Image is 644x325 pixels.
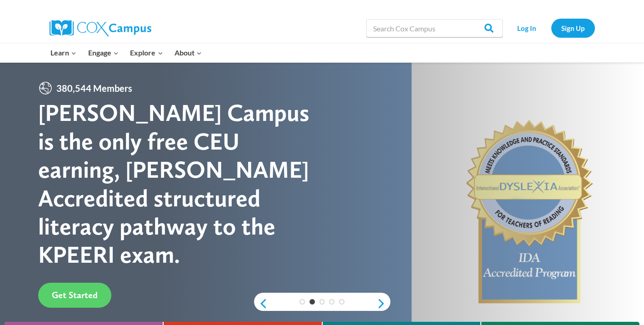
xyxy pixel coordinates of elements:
[339,299,344,305] a: 5
[329,299,334,305] a: 4
[377,298,390,309] a: next
[300,299,305,305] a: 1
[254,295,390,313] div: content slider buttons
[310,299,315,305] a: 2
[551,19,595,37] a: Sign Up
[88,47,119,59] span: Engage
[45,43,208,62] nav: Primary Navigation
[53,81,136,95] span: 380,544 Members
[320,299,325,305] a: 3
[130,47,163,59] span: Explore
[254,298,268,309] a: previous
[50,20,151,36] img: Cox Campus
[175,47,202,59] span: About
[507,19,595,37] nav: Secondary Navigation
[52,290,98,300] span: Get Started
[50,47,76,59] span: Learn
[507,19,547,37] a: Log In
[366,19,503,37] input: Search Cox Campus
[38,99,322,269] div: [PERSON_NAME] Campus is the only free CEU earning, [PERSON_NAME] Accredited structured literacy p...
[38,283,111,308] a: Get Started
